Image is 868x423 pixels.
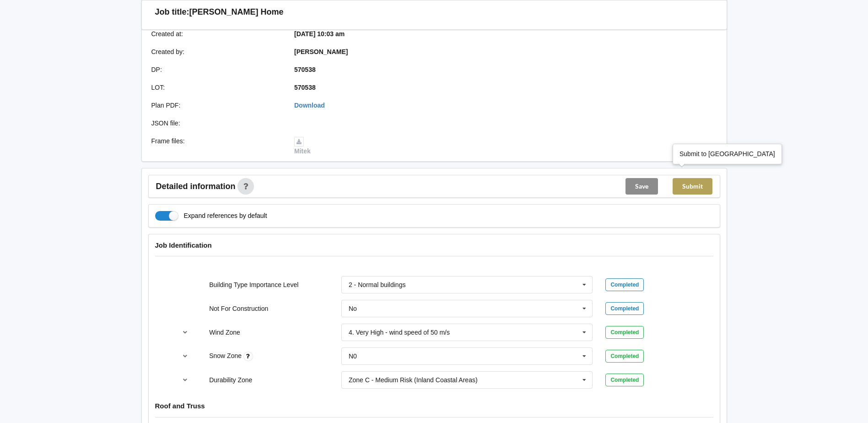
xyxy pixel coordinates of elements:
label: Not For Construction [209,305,268,312]
label: Durability Zone [209,376,252,384]
h4: Roof and Truss [155,401,713,410]
button: reference-toggle [176,372,194,388]
b: 570538 [294,66,316,73]
label: Expand references by default [155,211,267,221]
b: [DATE] 10:03 am [294,30,345,38]
label: Building Type Importance Level [209,281,298,288]
label: Wind Zone [209,329,240,336]
b: [PERSON_NAME] [294,48,348,55]
div: Completed [605,302,644,315]
div: JSON file : [145,119,288,128]
div: 4. Very High - wind speed of 50 m/s [349,329,450,336]
div: Completed [605,374,644,386]
div: 2 - Normal buildings [349,282,406,288]
div: LOT : [145,83,288,92]
a: Mitek [294,137,311,155]
b: 570538 [294,84,316,91]
span: Detailed information [156,182,236,190]
div: DP : [145,65,288,74]
button: reference-toggle [176,348,194,364]
h4: Job Identification [155,241,713,249]
h3: Job title: [155,7,189,17]
div: No [349,305,357,312]
div: Plan PDF : [145,101,288,110]
label: Snow Zone [209,352,243,359]
div: Completed [605,326,644,339]
button: reference-toggle [176,324,194,341]
div: Completed [605,350,644,363]
div: Created at : [145,29,288,38]
div: Created by : [145,47,288,56]
div: Frame files : [145,136,288,156]
div: Zone C - Medium Risk (Inland Coastal Areas) [349,377,478,383]
button: Submit [673,178,712,195]
h3: [PERSON_NAME] Home [189,7,284,17]
div: N0 [349,353,357,359]
a: Download [294,102,325,109]
div: Completed [605,278,644,291]
div: Submit to [GEOGRAPHIC_DATA] [679,149,775,158]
